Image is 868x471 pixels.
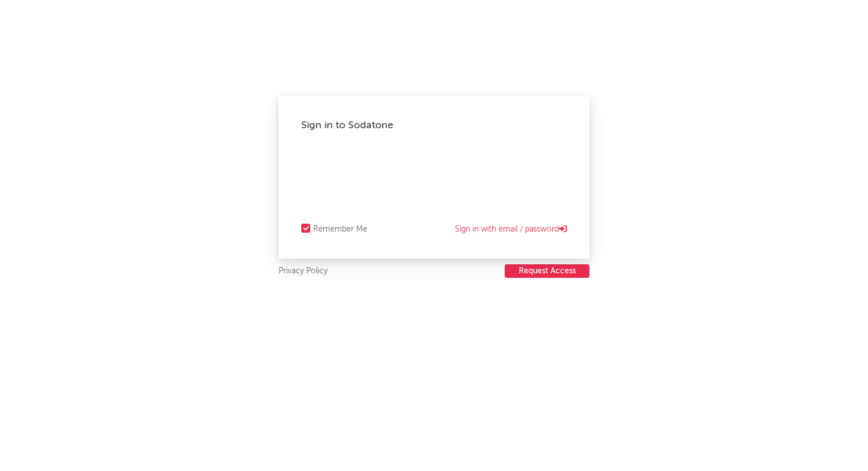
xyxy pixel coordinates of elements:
button: Request Access [505,264,589,278]
a: Request Access [505,264,589,278]
a: Privacy Policy [279,264,328,278]
div: Sign in to Sodatone [301,119,567,132]
div: Remember Me [313,223,367,236]
a: Sign in with email / password [455,223,567,236]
